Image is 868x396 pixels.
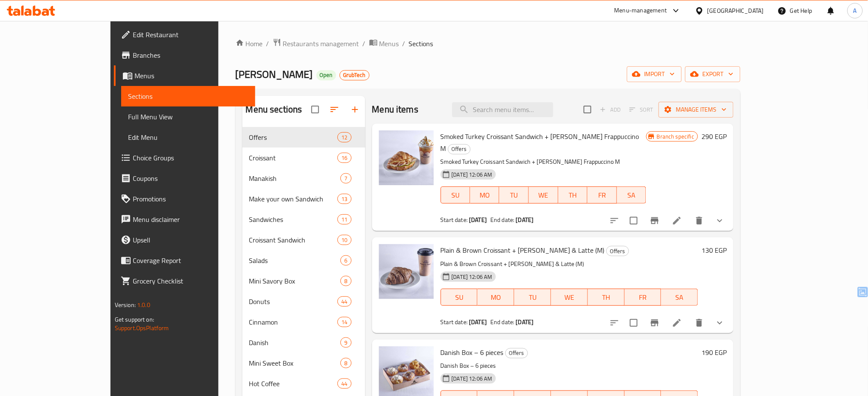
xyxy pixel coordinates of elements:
[634,69,675,80] span: import
[470,186,500,204] button: MO
[242,168,365,189] div: Manakish7
[469,214,487,225] b: [DATE]
[448,375,496,383] span: [DATE] 12:06 AM
[441,316,468,328] span: Start date:
[441,346,504,359] span: Danish Box – 6 pieces
[499,186,529,204] button: TU
[316,70,336,80] div: Open
[341,339,351,347] span: 9
[242,209,365,230] div: Sandwiches11
[562,189,585,201] span: TH
[551,289,588,306] button: WE
[505,348,528,358] div: Offers
[441,214,468,225] span: Start date:
[249,358,341,368] div: Mini Sweet Box
[441,244,605,257] span: Plain & Brown Croissant + [PERSON_NAME] & Latte (M)
[246,103,302,116] h2: Menu sections
[242,148,365,168] div: Croissant16
[133,194,249,204] span: Promotions
[249,378,338,389] span: Hot Coffee
[249,276,341,286] span: Mini Savory Box
[661,289,698,306] button: SA
[242,312,365,332] div: Cinnamon14
[591,291,621,304] span: TH
[249,317,338,327] span: Cinnamon
[242,332,365,353] div: Danish9
[338,195,351,203] span: 13
[133,235,249,245] span: Upsell
[340,255,351,266] div: items
[514,289,551,306] button: TU
[338,380,351,388] span: 44
[403,38,406,49] li: /
[689,210,710,231] button: delete
[114,65,256,86] a: Menus
[516,214,534,225] b: [DATE]
[448,144,471,154] div: Offers
[114,271,256,291] a: Grocery Checklist
[337,153,351,163] div: items
[506,348,528,358] span: Offers
[128,91,249,101] span: Sections
[441,186,470,204] button: SU
[341,359,351,367] span: 8
[591,189,614,201] span: FR
[604,210,625,231] button: sort-choices
[249,235,338,245] span: Croissant Sandwich
[452,102,553,117] input: search
[624,103,659,116] span: Select section first
[114,148,256,168] a: Choice Groups
[441,157,646,167] p: Smoked Turkey Croissant Sandwich + [PERSON_NAME] Frappuccino M
[249,337,341,348] span: Danish
[306,100,324,118] span: Select all sections
[518,291,548,304] span: TU
[114,250,256,271] a: Coverage Report
[625,212,643,230] span: Select to update
[242,373,365,394] div: Hot Coffee44
[692,69,734,80] span: export
[379,244,434,299] img: Plain & Brown Croissant + Cappuccino & Latte (M)
[114,45,256,65] a: Branches
[448,273,496,281] span: [DATE] 12:06 AM
[628,291,658,304] span: FR
[249,173,341,183] span: Manakish
[701,244,727,256] h6: 130 EGP
[625,314,643,332] span: Select to update
[614,6,667,16] div: Menu-management
[579,100,597,118] span: Select section
[607,246,629,256] span: Offers
[490,316,514,328] span: End date:
[133,255,249,266] span: Coverage Report
[558,186,588,204] button: TH
[249,132,338,142] span: Offers
[444,189,467,201] span: SU
[707,6,764,15] div: [GEOGRAPHIC_DATA]
[606,246,629,256] div: Offers
[379,38,399,49] span: Menus
[340,173,351,183] div: items
[337,235,351,245] div: items
[115,314,154,325] span: Get support on:
[137,299,150,310] span: 1.0.0
[588,289,625,306] button: TH
[236,65,313,84] span: [PERSON_NAME]
[715,318,725,328] svg: Show Choices
[701,130,727,142] h6: 290 EGP
[448,144,470,154] span: Offers
[672,318,682,328] a: Edit menu item
[115,299,136,310] span: Version:
[249,194,338,204] div: Make your own Sandwich
[441,259,698,269] p: Plain & Brown Croissant + [PERSON_NAME] & Latte (M)
[341,257,351,265] span: 6
[617,186,647,204] button: SA
[340,358,351,368] div: items
[249,296,338,307] span: Donuts
[441,289,478,306] button: SU
[242,230,365,250] div: Croissant Sandwich10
